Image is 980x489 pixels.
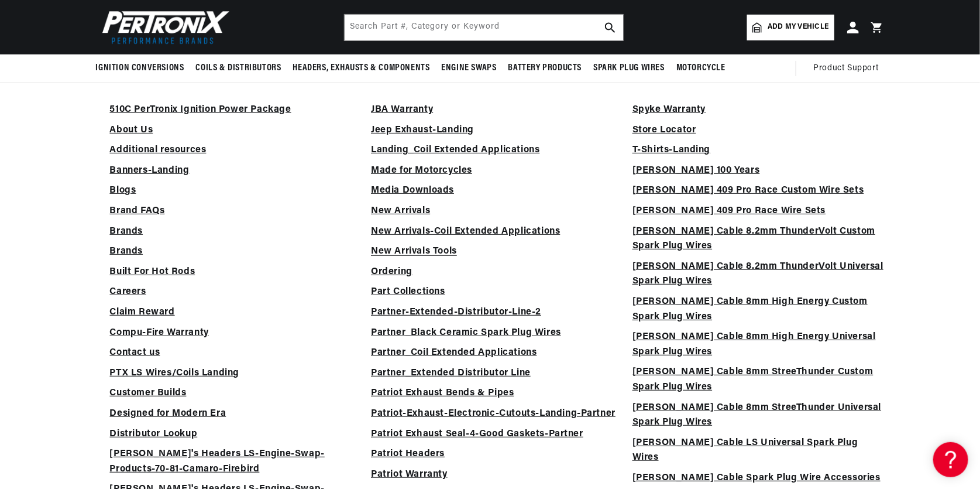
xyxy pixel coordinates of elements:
[371,166,472,175] a: Made for Motorcycles
[110,145,207,155] a: Additional resources
[96,73,885,85] h2: Pages
[632,105,706,114] a: Spyke Warranty
[632,367,874,392] a: [PERSON_NAME] Cable 8mm StreeThunder Custom Spark Plug Wires
[747,15,834,40] a: Add my vehicle
[371,429,583,439] a: Patriot Exhaust Seal-4-Good Gaskets-Partner
[110,186,136,195] a: Blogs
[597,15,623,40] button: search button
[371,388,514,398] a: Patriot Exhaust Bends & Pipes
[110,388,187,398] a: Customer Builds
[196,62,281,74] span: Coils & Distributors
[371,247,457,256] a: New Arrivals Tools
[110,267,195,276] a: Built For Hot Rods
[587,54,670,82] summary: Spark Plug Wires
[287,54,436,82] summary: Headers, Exhausts & Components
[768,22,828,33] span: Add my vehicle
[96,7,231,47] img: Pertronix
[110,247,143,256] a: Brands
[110,227,143,236] a: Brands
[371,206,430,216] a: New Arrivals
[508,62,582,74] span: Battery Products
[632,262,883,286] a: [PERSON_NAME] Cable 8.2mm ThunderVolt Universal Spark Plug Wires
[96,54,190,82] summary: Ignition Conversions
[371,125,474,135] a: Jeep Exhaust-Landing
[814,62,879,75] span: Product Support
[110,206,165,216] a: Brand FAQs
[632,438,858,463] a: [PERSON_NAME] Cable LS Universal Spark Plug Wires
[110,166,190,175] a: Banners-Landing
[110,287,146,296] a: Careers
[632,403,882,428] a: [PERSON_NAME] Cable 8mm StreeThunder Universal Spark Plug Wires
[110,307,175,317] a: Claim Reward
[110,348,160,357] a: Contact us
[110,409,226,418] a: Designed for Modern Era
[442,62,497,74] span: Engine Swaps
[632,125,696,135] a: Store Locator
[593,62,665,74] span: Spark Plug Wires
[371,105,433,114] a: JBA Warranty
[110,328,209,337] a: Compu-Fire Warranty
[371,267,412,276] a: Ordering
[371,186,454,195] a: Media Downloads
[371,470,448,479] a: Patriot Warranty
[371,348,537,357] a: Partner_Coil Extended Applications
[632,206,826,216] a: [PERSON_NAME] 409 Pro Race Wire Sets
[371,368,531,378] a: Partner_Extended Distributor Line
[814,54,885,83] summary: Product Support
[371,145,539,155] a: Landing_Coil Extended Applications
[110,449,325,474] a: [PERSON_NAME]'s Headers LS-Engine-Swap-Products-70-81-Camaro-Firebird
[503,54,588,82] summary: Battery Products
[293,62,430,74] span: Headers, Exhausts & Components
[371,227,560,236] a: New Arrivals-Coil Extended Applications
[632,332,876,357] a: [PERSON_NAME] Cable 8mm High Energy Universal Spark Plug Wires
[371,409,615,418] a: Patriot-Exhaust-Electronic-Cutouts-Landing-Partner
[632,473,881,483] a: [PERSON_NAME] Cable Spark Plug Wire Accessories
[110,368,240,378] a: PTX LS Wires/Coils Landing
[371,449,445,459] a: Patriot Headers
[371,287,445,296] a: Part Collections
[345,15,623,40] input: Search Part #, Category or Keyword
[676,62,725,74] span: Motorcycle
[632,227,875,251] a: [PERSON_NAME] Cable 8.2mm ThunderVolt Custom Spark Plug Wires
[632,186,864,195] a: [PERSON_NAME] 409 Pro Race Custom Wire Sets
[190,54,287,82] summary: Coils & Distributors
[670,54,731,82] summary: Motorcycle
[436,54,503,82] summary: Engine Swaps
[632,145,711,155] a: T-Shirts-Landing
[371,307,541,317] a: Partner-Extended-Distributor-Line-2
[632,297,868,322] a: [PERSON_NAME] Cable 8mm High Energy Custom Spark Plug Wires
[632,166,760,175] a: [PERSON_NAME] 100 Years
[96,62,184,74] span: Ignition Conversions
[110,429,198,439] a: Distributor Lookup
[371,328,561,337] a: Partner_Black Ceramic Spark Plug Wires
[110,125,153,135] a: About Us
[110,105,291,114] a: 510C PerTronix Ignition Power Package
